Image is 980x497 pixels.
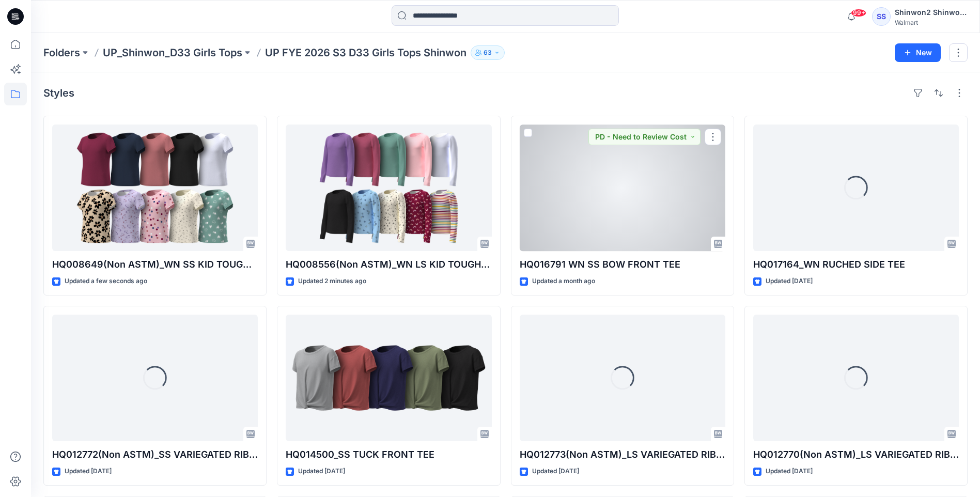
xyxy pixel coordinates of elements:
button: New [895,43,941,62]
p: Updated a month ago [532,276,595,287]
a: HQ008649(Non ASTM)_WN SS KID TOUGH TEE [52,125,258,251]
p: HQ016791 WN SS BOW FRONT TEE [520,257,725,272]
p: UP FYE 2026 S3 D33 Girls Tops Shinwon [265,45,466,60]
h4: Styles [43,87,74,99]
div: Walmart [895,19,967,26]
div: Shinwon2 Shinwon2 [895,6,967,19]
a: UP_Shinwon_D33 Girls Tops [103,45,242,60]
span: 99+ [851,9,866,17]
p: Updated [DATE] [65,466,112,477]
a: Folders [43,45,80,60]
p: HQ012773(Non ASTM)_LS VARIEGATED RIB TEE [520,447,725,462]
p: Updated [DATE] [532,466,579,477]
a: HQ014500_SS TUCK FRONT TEE [286,315,491,441]
p: HQ012770(Non ASTM)_LS VARIEGATED RIB TEE [753,447,959,462]
p: Updated [DATE] [298,466,345,477]
p: HQ008649(Non ASTM)_WN SS KID TOUGH TEE [52,257,258,272]
p: 63 [484,47,492,58]
p: Updated a few seconds ago [65,276,147,287]
p: Updated [DATE] [766,466,813,477]
p: HQ008556(Non ASTM)_WN LS KID TOUGH TEE [286,257,491,272]
p: Updated 2 minutes ago [298,276,366,287]
a: HQ008556(Non ASTM)_WN LS KID TOUGH TEE [286,125,491,251]
p: Updated [DATE] [766,276,813,287]
p: HQ012772(Non ASTM)_SS VARIEGATED RIB TEE [52,447,258,462]
p: HQ014500_SS TUCK FRONT TEE [286,447,491,462]
div: SS [872,7,891,26]
p: HQ017164_WN RUCHED SIDE TEE [753,257,959,272]
button: 63 [471,45,505,60]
